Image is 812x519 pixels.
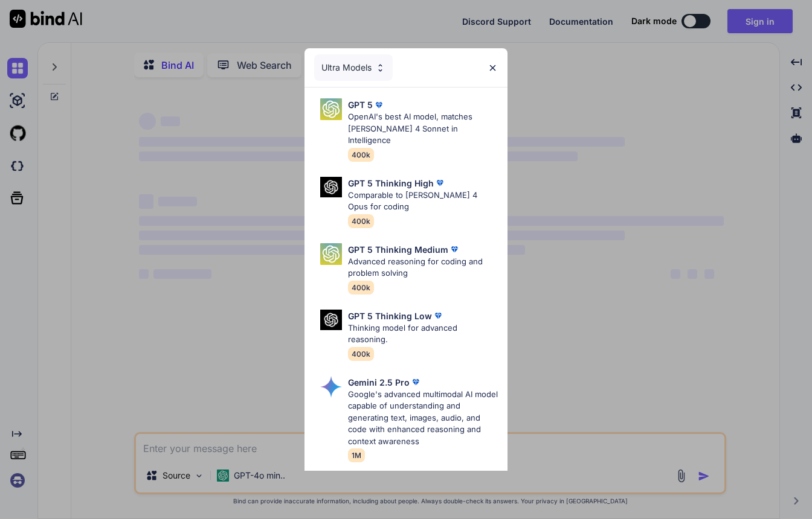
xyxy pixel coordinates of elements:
img: premium [373,99,385,111]
p: GPT 5 Thinking Medium [348,243,448,256]
img: premium [410,376,422,388]
img: Pick Models [320,177,342,198]
span: 400k [348,347,374,361]
p: Gemini 2.5 Pro [348,376,410,389]
p: Advanced reasoning for coding and problem solving [348,256,498,279]
img: premium [432,310,444,322]
img: Pick Models [375,63,385,73]
span: 1M [348,448,365,462]
span: 400k [348,214,374,228]
p: Comparable to [PERSON_NAME] 4 Opus for coding [348,189,498,213]
span: 400k [348,281,374,295]
p: GPT 5 Thinking High [348,177,434,189]
p: Thinking model for advanced reasoning. [348,322,498,346]
p: Google's advanced multimodal AI model capable of understanding and generating text, images, audio... [348,389,498,448]
span: 400k [348,148,374,162]
img: premium [448,243,460,255]
img: Pick Models [320,98,342,120]
img: Pick Models [320,376,342,398]
p: GPT 5 [348,98,373,111]
img: Pick Models [320,310,342,331]
img: Pick Models [320,243,342,265]
div: Ultra Models [314,54,393,81]
img: close [488,63,498,73]
p: OpenAI's best AI model, matches [PERSON_NAME] 4 Sonnet in Intelligence [348,111,498,147]
p: GPT 5 Thinking Low [348,310,432,322]
img: premium [434,177,446,189]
